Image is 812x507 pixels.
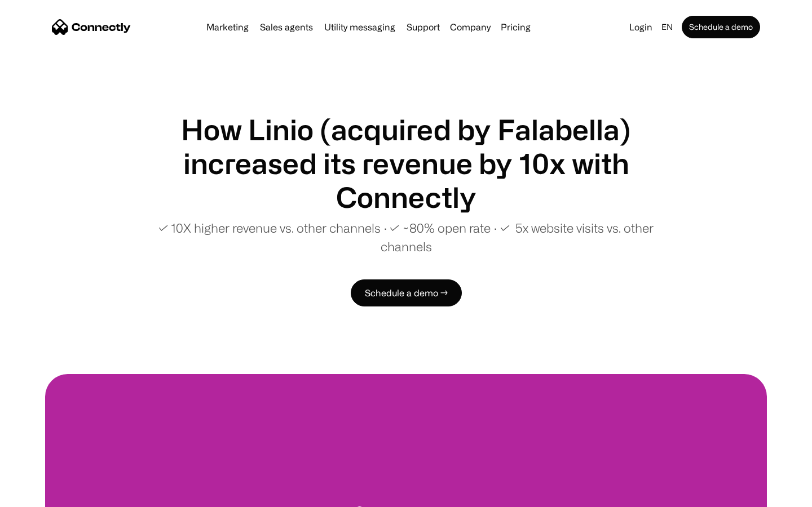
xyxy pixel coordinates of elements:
[447,19,494,35] div: Company
[202,23,253,32] a: Marketing
[496,23,535,32] a: Pricing
[135,113,677,214] h1: How Linio (acquired by Falabella) increased its revenue by 10x with Connectly
[135,219,677,256] p: ✓ 10X higher revenue vs. other channels ∙ ✓ ~80% open rate ∙ ✓ 5x website visits vs. other channels
[255,23,317,32] a: Sales agents
[23,487,68,503] ul: Language list
[402,23,444,32] a: Support
[450,19,491,35] div: Company
[11,486,68,503] aside: Language selected: English
[351,279,462,306] a: Schedule a demo →
[320,23,400,32] a: Utility messaging
[682,16,760,38] a: Schedule a demo
[657,19,679,35] div: en
[625,19,657,35] a: Login
[52,19,131,35] a: home
[661,19,673,35] div: en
